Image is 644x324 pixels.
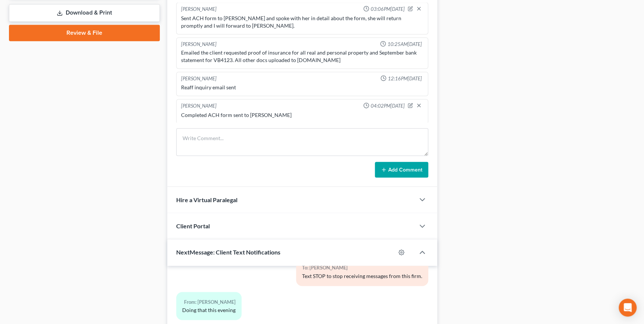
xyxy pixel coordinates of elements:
div: To: [PERSON_NAME] [302,263,422,272]
div: Open Intercom Messenger [619,299,637,317]
div: [PERSON_NAME] [181,41,217,48]
div: [PERSON_NAME] [181,6,217,13]
a: Review & File [9,25,160,41]
div: Text STOP to stop receiving messages from this firm. [302,272,422,280]
div: Reaff inquiry email sent [181,84,423,91]
span: NextMessage: Client Text Notifications [176,249,280,256]
span: Client Portal [176,222,210,229]
div: [PERSON_NAME] [181,102,217,110]
div: Doing that this evening [182,306,236,314]
button: Add Comment [375,162,428,178]
span: 10:25AM[DATE] [388,41,422,48]
span: 03:06PM[DATE] [371,6,405,13]
div: Sent ACH form to [PERSON_NAME] and spoke with her in detail about the form, she will return promp... [181,15,423,30]
div: Completed ACH form sent to [PERSON_NAME] [181,111,423,119]
div: From: [PERSON_NAME] [182,298,236,306]
span: 12:16PM[DATE] [388,75,422,82]
span: 04:02PM[DATE] [371,102,405,109]
span: Hire a Virtual Paralegal [176,196,237,203]
a: Download & Print [9,4,160,22]
div: [PERSON_NAME] [181,75,217,82]
div: Emailed the client requested proof of insurance for all real and personal property and September ... [181,49,423,64]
